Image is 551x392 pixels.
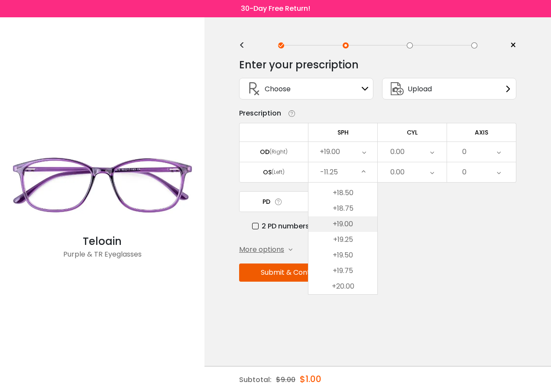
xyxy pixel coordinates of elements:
div: Teloain [4,234,200,249]
div: +19.00 [320,143,340,161]
div: $1.00 [300,366,321,392]
li: +19.75 [308,263,377,279]
li: +19.50 [308,247,377,263]
li: +18.75 [308,201,377,216]
td: SPH [308,123,378,141]
div: (Right) [269,148,288,156]
div: (Left) [272,168,285,176]
div: Purple & TR Eyeglasses [4,249,200,267]
div: 0.00 [390,143,405,161]
div: Enter your prescription [239,56,359,74]
span: Upload [408,84,432,94]
div: -11.25 [320,164,338,181]
div: OS [263,168,272,176]
button: Submit & Continue [239,263,346,282]
li: +19.25 [308,232,377,247]
a: × [503,39,516,52]
span: Choose [265,84,291,94]
div: Prescription [239,108,281,119]
li: +18.50 [308,185,377,201]
span: × [510,39,516,52]
td: PD [239,191,308,212]
div: OD [260,148,269,156]
div: < [239,42,252,49]
div: 0.00 [390,164,405,181]
label: 2 PD numbers [252,221,309,231]
li: +19.00 [308,216,377,232]
span: More options [239,244,284,255]
img: Purple Teloain - TR Eyeglasses [4,136,200,234]
td: CYL [378,123,447,141]
li: +20.00 [308,279,377,294]
div: 0 [462,164,467,181]
div: 0 [462,143,467,161]
td: AXIS [447,123,516,141]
